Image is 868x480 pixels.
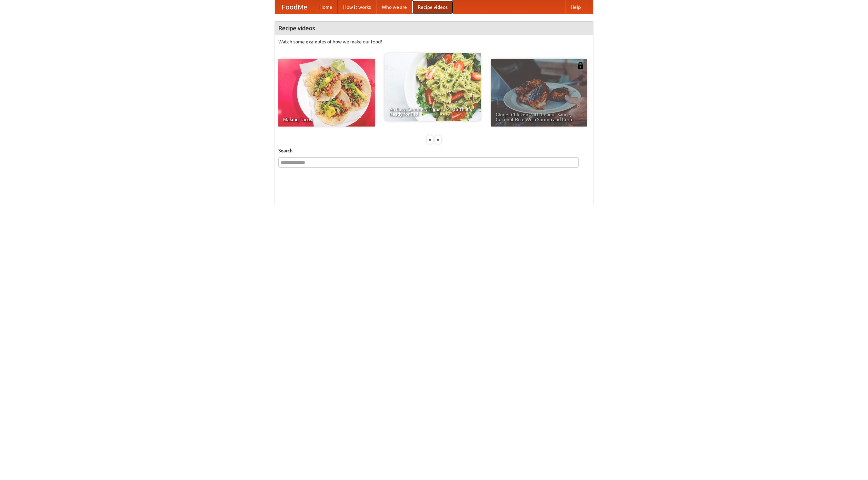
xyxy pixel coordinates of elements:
a: How it works [338,0,376,14]
a: Home [314,0,338,14]
div: « [427,135,433,144]
a: Recipe videos [412,0,453,14]
a: Help [565,0,586,14]
a: FoodMe [275,0,314,14]
a: An Easy, Summery Tomato Pasta That's Ready for Fall [384,53,481,121]
h4: Recipe videos [275,21,593,35]
img: 483408.png [577,62,584,69]
p: Watch some examples of how we make our food! [278,38,590,45]
h5: Search [278,147,590,154]
div: » [435,135,441,144]
span: Making Tacos [283,117,370,122]
a: Making Tacos [278,59,375,127]
span: An Easy, Summery Tomato Pasta That's Ready for Fall [389,107,476,116]
a: Who we are [376,0,412,14]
